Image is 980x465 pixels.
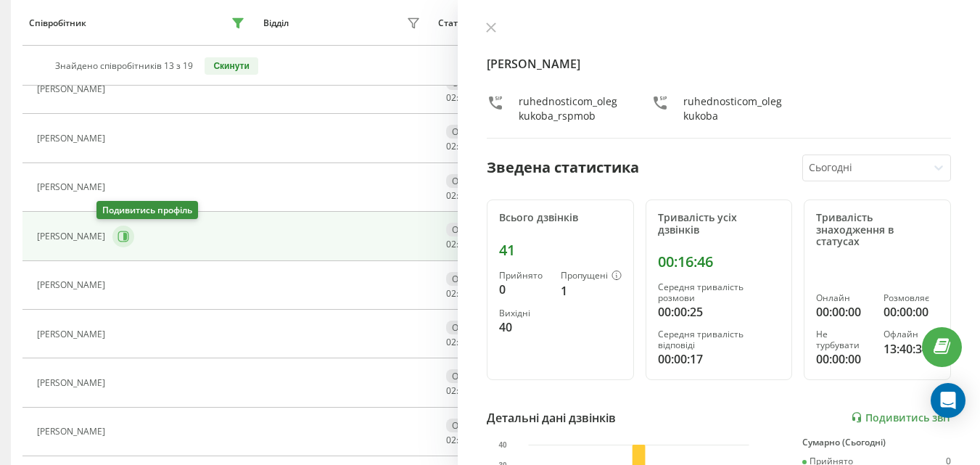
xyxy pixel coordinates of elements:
div: : : [446,141,481,152]
span: 02 [446,287,456,300]
a: Подивитись звіт [851,411,951,424]
div: ruhednosticom_olegkukoba_rspmob [519,94,622,123]
div: [PERSON_NAME] [37,182,109,192]
div: Середня тривалість відповіді [658,329,781,350]
div: ruhednosticom_olegkukoba [683,94,787,123]
div: : : [446,337,481,347]
div: 00:00:00 [816,350,871,368]
div: [PERSON_NAME] [37,329,109,340]
div: [PERSON_NAME] [37,427,109,437]
div: Офлайн [446,321,493,334]
text: 40 [498,441,507,449]
div: Офлайн [446,223,493,236]
span: 02 [446,238,456,250]
div: Онлайн [816,293,871,303]
div: : : [446,239,481,250]
span: 02 [446,91,456,104]
div: [PERSON_NAME] [37,378,109,388]
div: Прийнято [499,271,549,281]
div: Знайдено співробітників 13 з 19 [55,61,193,71]
div: 00:16:46 [658,253,781,271]
div: 00:00:17 [658,350,781,368]
div: Не турбувати [816,329,871,350]
div: Офлайн [446,419,493,432]
div: Відділ [263,18,289,28]
div: Сумарно (Сьогодні) [802,437,951,448]
div: Офлайн [446,272,493,286]
span: 02 [446,336,456,348]
div: Офлайн [446,174,493,188]
span: 02 [446,384,456,397]
div: Офлайн [884,329,939,340]
div: 1 [561,282,622,300]
div: : : [446,435,481,445]
div: Офлайн [446,369,493,383]
div: Зведена статистика [487,157,639,178]
div: [PERSON_NAME] [37,133,109,144]
div: [PERSON_NAME] [37,231,109,242]
div: Статус [438,18,466,28]
div: : : [446,93,481,103]
div: Розмовляє [884,293,939,303]
div: : : [446,386,481,396]
div: Тривалість знаходження в статусах [816,212,939,248]
div: 41 [499,242,622,259]
div: Тривалість усіх дзвінків [658,212,781,236]
button: Скинути [205,57,258,75]
div: Детальні дані дзвінків [487,409,616,427]
span: 02 [446,434,456,446]
div: 40 [499,318,549,336]
div: 13:40:34 [884,340,939,358]
div: 0 [499,281,549,298]
div: Вихідні [499,308,549,318]
div: : : [446,191,481,201]
div: [PERSON_NAME] [37,280,109,290]
div: Пропущені [561,271,622,282]
div: Співробітник [29,18,86,28]
div: 00:00:00 [816,303,871,321]
div: 00:00:25 [658,303,781,321]
span: 02 [446,140,456,152]
h4: [PERSON_NAME] [487,55,951,73]
div: Open Intercom Messenger [931,383,965,418]
div: Всього дзвінків [499,212,622,224]
div: 00:00:00 [884,303,939,321]
div: Подивитись профіль [96,201,198,219]
span: 02 [446,189,456,202]
div: : : [446,289,481,299]
div: Середня тривалість розмови [658,282,781,303]
div: Офлайн [446,125,493,139]
div: [PERSON_NAME] [37,84,109,94]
